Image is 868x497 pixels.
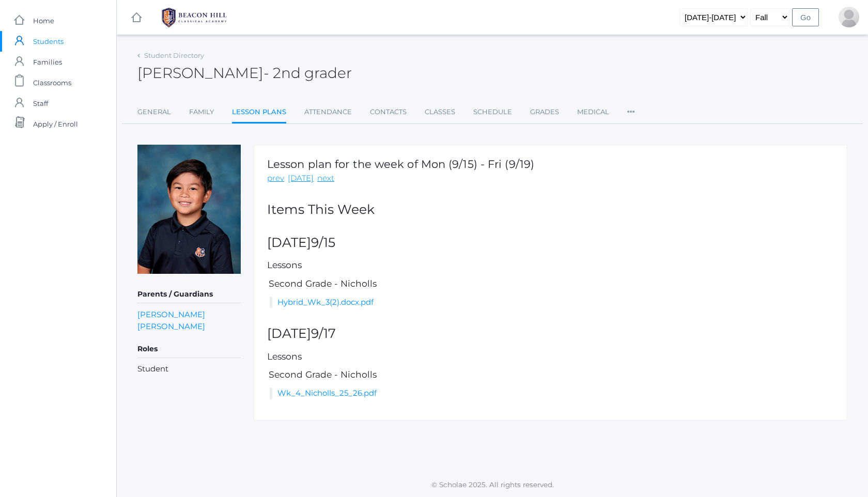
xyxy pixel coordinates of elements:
[267,158,534,170] h1: Lesson plan for the week of Mon (9/15) - Fri (9/19)
[317,173,334,184] a: next
[189,102,214,122] a: Family
[267,352,834,362] h5: Lessons
[370,102,407,122] a: Contacts
[311,235,335,250] span: 9/15
[137,320,205,332] a: [PERSON_NAME]
[277,388,377,398] a: Wk_4_Nicholls_25_26.pdf
[267,260,834,270] h5: Lessons
[311,325,336,341] span: 9/17
[267,173,284,184] a: prev
[473,102,512,122] a: Schedule
[137,308,205,320] a: [PERSON_NAME]
[137,102,171,122] a: General
[156,5,233,30] img: BHCALogos-05-308ed15e86a5a0abce9b8dd61676a3503ac9727e845dece92d48e8588c001991.png
[232,102,286,124] a: Lesson Plans
[137,145,241,274] img: Nico Soratorio
[263,64,352,82] span: - 2nd grader
[33,10,54,31] span: Home
[304,102,352,122] a: Attendance
[267,203,834,217] h2: Items This Week
[137,363,241,375] li: Student
[267,327,834,341] h2: [DATE]
[425,102,455,122] a: Classes
[144,51,204,59] a: Student Directory
[792,8,819,26] input: Go
[33,93,48,114] span: Staff
[267,370,834,380] h5: Second Grade - Nicholls
[33,31,64,52] span: Students
[277,297,374,307] a: Hybrid_Wk_3(2).docx.pdf
[288,173,314,184] a: [DATE]
[137,65,352,81] h2: [PERSON_NAME]
[839,7,859,27] div: Lew Soratorio
[267,279,834,289] h5: Second Grade - Nicholls
[33,72,71,93] span: Classrooms
[137,286,241,303] h5: Parents / Guardians
[33,114,78,134] span: Apply / Enroll
[267,236,834,250] h2: [DATE]
[577,102,609,122] a: Medical
[117,479,868,490] p: © Scholae 2025. All rights reserved.
[33,52,62,72] span: Families
[530,102,559,122] a: Grades
[137,340,241,358] h5: Roles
